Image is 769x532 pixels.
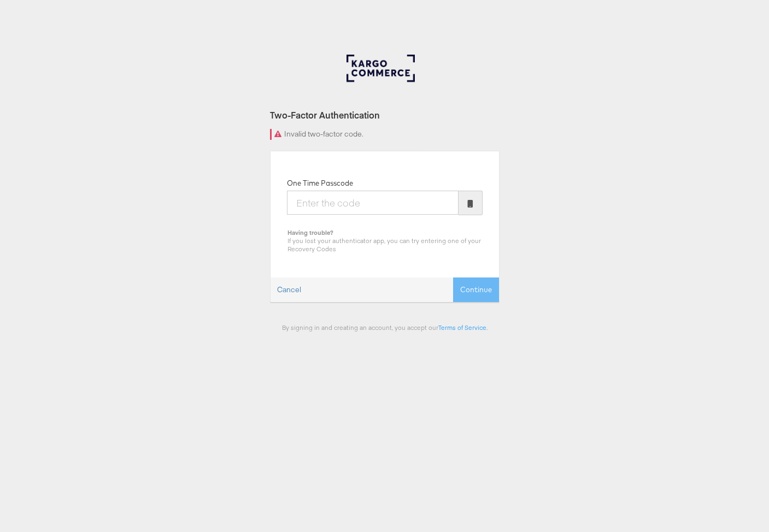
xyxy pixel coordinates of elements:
a: Terms of Service [438,323,486,332]
a: Cancel [271,278,308,302]
b: Having trouble? [287,228,333,237]
div: Invalid two-factor code. [270,129,500,140]
div: Two-Factor Authentication [270,109,500,121]
label: One Time Passcode [287,178,353,188]
span: If you lost your authenticator app, you can try entering one of your Recovery Codes [287,237,481,253]
div: By signing in and creating an account, you accept our . [270,323,500,332]
input: Enter the code [287,191,459,215]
